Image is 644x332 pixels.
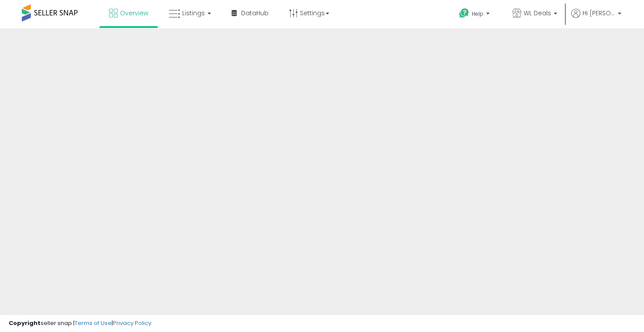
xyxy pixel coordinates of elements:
[452,1,498,28] a: Help
[9,319,41,327] strong: Copyright
[113,319,151,327] a: Privacy Policy
[182,9,205,17] span: Listings
[75,319,112,327] a: Terms of Use
[120,9,148,17] span: Overview
[241,9,269,17] span: DataHub
[9,319,151,328] div: seller snap | |
[571,9,621,28] a: Hi [PERSON_NAME]
[459,8,470,19] i: Get Help
[472,10,484,17] span: Help
[524,9,551,17] span: WL Deals
[583,9,615,17] span: Hi [PERSON_NAME]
